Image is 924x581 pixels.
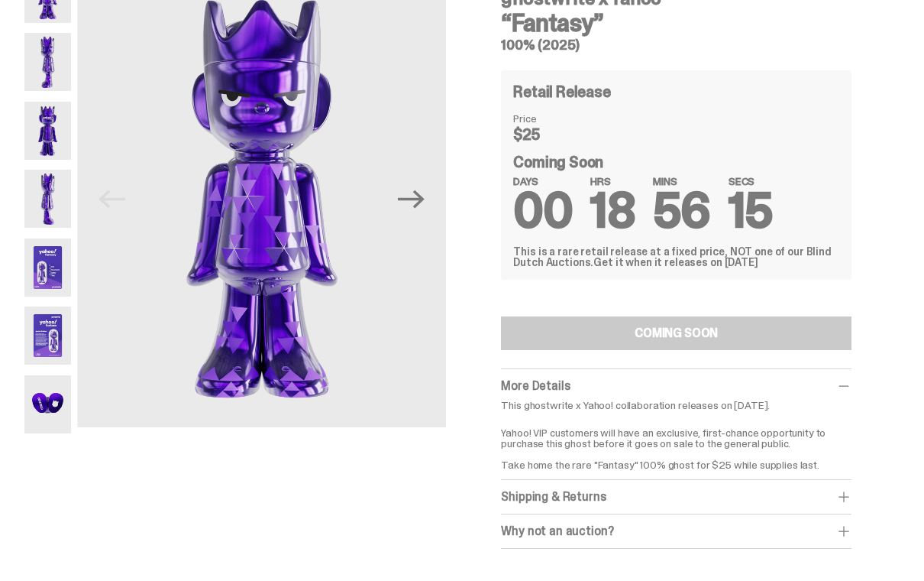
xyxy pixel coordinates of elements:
[501,316,851,350] button: COMING SOON
[653,176,710,187] span: MINS
[24,33,71,91] img: Yahoo-HG---2.png
[590,176,635,187] span: HRS
[24,102,71,160] img: Yahoo-HG---3.png
[513,113,590,124] dt: Price
[593,255,758,269] span: Get it when it releases on [DATE]
[590,179,635,242] span: 18
[501,524,851,539] div: Why not an auction?
[729,176,773,187] span: SECS
[501,489,851,505] div: Shipping & Returns
[513,154,839,228] div: Coming Soon
[513,179,572,242] span: 00
[513,127,590,142] dd: $25
[24,307,71,365] img: Yahoo-HG---6.png
[24,170,71,228] img: Yahoo-HG---4.png
[513,176,572,187] span: DAYS
[501,38,851,52] h5: 100% (2025)
[635,327,718,339] div: COMING SOON
[501,378,570,394] span: More Details
[501,11,851,35] h3: “Fantasy”
[653,179,710,242] span: 56
[513,246,839,268] div: This is a rare retail release at a fixed price, NOT one of our Blind Dutch Auctions.
[24,375,71,433] img: Yahoo-HG---7.png
[24,239,71,297] img: Yahoo-HG---5.png
[501,400,851,411] p: This ghostwrite x Yahoo! collaboration releases on [DATE].
[729,179,773,242] span: 15
[513,84,610,99] h4: Retail Release
[501,417,851,470] p: Yahoo! VIP customers will have an exclusive, first-chance opportunity to purchase this ghost befo...
[394,182,428,216] button: Next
